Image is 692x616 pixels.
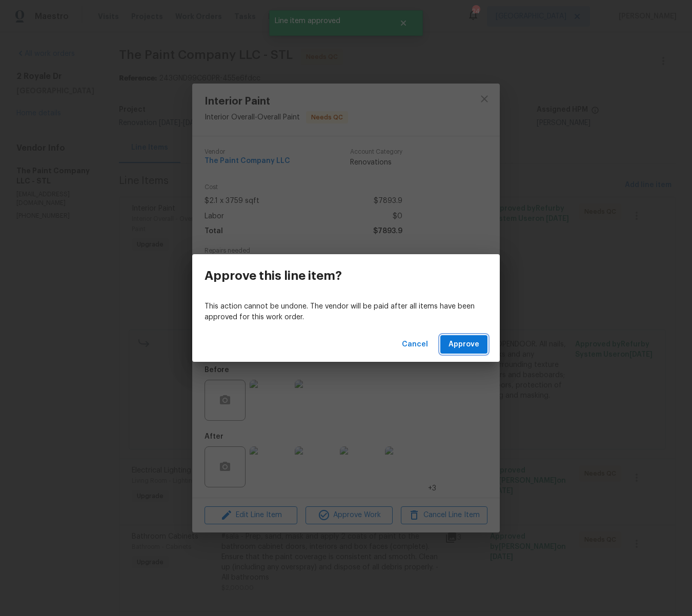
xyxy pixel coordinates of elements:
[398,335,432,354] button: Cancel
[449,338,479,351] span: Approve
[440,335,487,354] button: Approve
[402,338,428,351] span: Cancel
[205,301,487,323] p: This action cannot be undone. The vendor will be paid after all items have been approved for this...
[205,269,342,283] h3: Approve this line item?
